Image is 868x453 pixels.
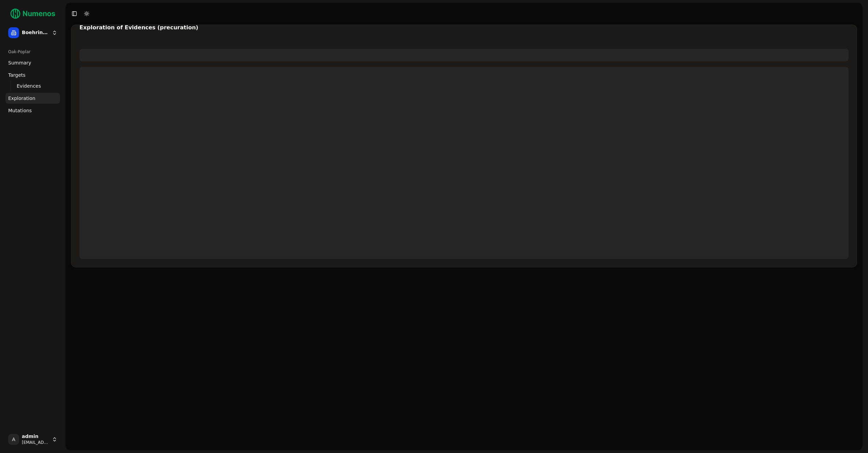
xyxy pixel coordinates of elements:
button: Boehringer Ingelheim [5,25,60,41]
button: Aadmin[EMAIL_ADDRESS] [5,431,60,448]
div: Exploration of Evidences (precuration) [79,25,849,30]
span: [EMAIL_ADDRESS] [22,440,49,445]
a: Exploration [5,93,60,104]
a: Targets [5,70,60,81]
span: admin [22,434,49,440]
button: Toggle Sidebar [70,9,79,18]
div: Oak-Poplar [5,46,60,57]
span: Boehringer Ingelheim [22,30,49,36]
span: Evidences [17,83,41,89]
a: Evidences [14,81,52,91]
img: Numenos [5,5,60,22]
span: Mutations [8,107,32,114]
a: Summary [5,57,60,68]
button: Toggle Dark Mode [82,9,91,18]
span: Exploration [8,95,35,102]
a: Mutations [5,105,60,116]
span: Summary [8,59,31,66]
span: A [8,434,19,445]
span: Targets [8,72,26,78]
